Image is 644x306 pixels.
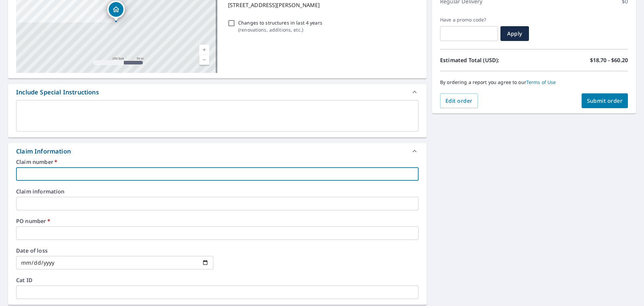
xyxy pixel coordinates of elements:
[445,97,473,104] span: Edit order
[238,26,322,33] p: ( renovations, additions, etc. )
[526,79,556,85] a: Terms of Use
[199,55,209,65] a: Current Level 17, Zoom Out
[238,19,322,26] p: Changes to structures in last 4 years
[590,56,628,64] p: $18.70 - $60.20
[8,84,427,100] div: Include Special Instructions
[16,159,419,165] label: Claim number
[16,248,213,253] label: Date of loss
[587,97,623,104] span: Submit order
[440,93,478,108] button: Edit order
[16,218,419,224] label: PO number
[199,45,209,55] a: Current Level 17, Zoom In
[440,79,628,85] p: By ordering a report you agree to our
[107,1,125,21] div: Dropped pin, building 1, Residential property, 7805 W Berretta Cir Sioux Falls, SD 57106
[228,1,416,9] p: [STREET_ADDRESS][PERSON_NAME]
[16,88,99,97] div: Include Special Instructions
[16,147,71,156] div: Claim Information
[440,17,498,23] label: Have a promo code?
[16,277,419,283] label: Cat ID
[582,93,628,108] button: Submit order
[8,143,427,159] div: Claim Information
[500,26,529,41] button: Apply
[440,56,534,64] p: Estimated Total (USD):
[506,30,524,37] span: Apply
[16,189,419,194] label: Claim information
